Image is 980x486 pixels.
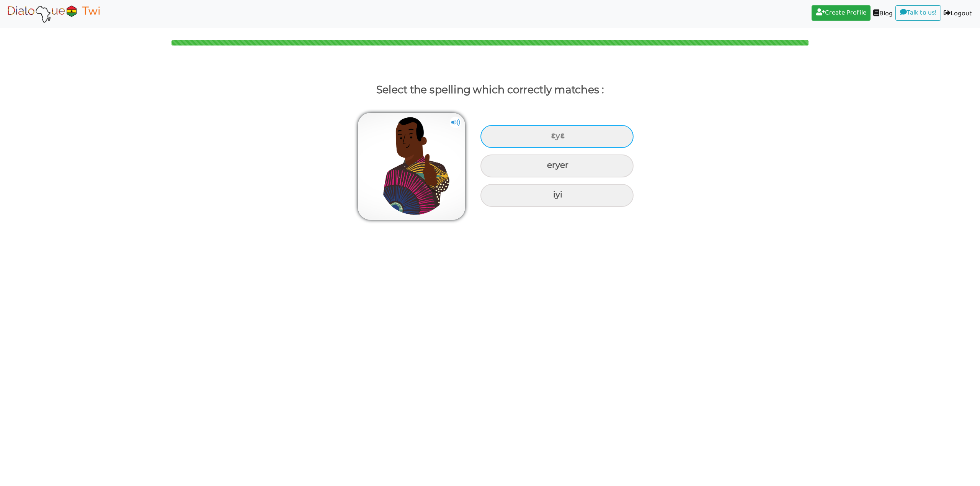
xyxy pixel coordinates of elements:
[358,113,465,220] img: certified3.png
[480,184,634,207] div: iyi
[941,5,975,23] a: Logout
[871,5,895,23] a: Blog
[895,5,941,21] a: Talk to us!
[24,81,955,99] p: Select the spelling which correctly matches :
[480,154,634,177] div: eryer
[812,5,871,21] a: Create Profile
[480,125,634,148] div: ɛyɛ
[450,117,461,128] img: cuNL5YgAAAABJRU5ErkJggg==
[5,4,102,23] img: Select Course Page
